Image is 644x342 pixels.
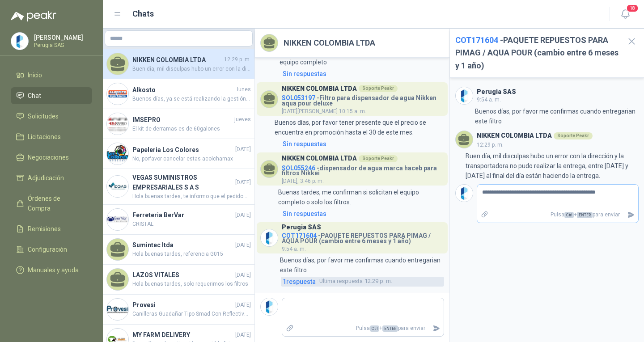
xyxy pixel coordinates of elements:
p: Perugia SAS [34,42,90,48]
div: Sin respuestas [283,139,326,149]
span: [DATE] [235,301,251,309]
img: Company Logo [107,176,128,197]
button: 18 [617,6,633,22]
p: Hola buenas tardes, solo requerimos los filtros, no el equipo completo [280,47,444,67]
span: No, porfavor cancelar estas acolchamax [132,155,251,163]
h3: NIKKEN COLOMBIA LTDA [477,133,552,138]
img: Company Logo [107,209,128,230]
a: 1respuestaUltima respuesta12:29 p. m. [281,277,444,287]
span: 9:54 a. m. [477,97,501,103]
div: Soporte Peakr [359,85,398,92]
p: Buenos días, por favor me confirmas cuando entregarian este filtro [280,255,444,275]
span: lunes [237,85,251,94]
span: Canilleras Guadañar Tipo Smad Con Reflectivo Proteccion Pie Romano Work. Canillera Tipo Smad. Fab... [132,310,251,318]
span: ENTER [577,212,593,218]
a: Solicitudes [11,108,92,125]
span: Negociaciones [28,152,69,162]
p: Pulsa + para enviar [297,321,429,336]
a: Sin respuestas [281,139,444,149]
h2: NIKKEN COLOMBIA LTDA [284,37,375,49]
span: Manuales y ayuda [28,265,79,275]
span: Inicio [28,70,42,80]
a: Negociaciones [11,149,92,166]
h4: IMSEPRO [132,115,233,125]
h4: Sumintec ltda [132,240,233,250]
span: El kit de derramas es de 60galones [132,125,251,133]
img: Company Logo [107,299,128,320]
a: LAZOS VITALES[DATE]Hola buenas tardes, solo requerimos los filtros [103,265,254,295]
span: 18 [626,4,639,13]
div: Sin respuestas [283,69,326,79]
span: Ultima respuesta [319,277,363,286]
h3: Perugia SAS [477,89,516,94]
span: [DATE][PERSON_NAME] 10:15 a. m. [282,108,366,114]
span: 12:29 p. m. [224,55,251,64]
span: COT171604 [282,232,317,239]
span: CRISTAL [132,220,251,228]
img: Company Logo [456,185,473,202]
img: Company Logo [261,229,278,246]
a: Sin respuestas [281,69,444,79]
span: [DATE], 3:46 p. m. [282,178,324,184]
span: [DATE] [235,271,251,279]
span: [DATE] [235,331,251,339]
img: Company Logo [11,33,28,50]
a: Company LogoProvesi[DATE]Canilleras Guadañar Tipo Smad Con Reflectivo Proteccion Pie Romano Work.... [103,295,254,325]
span: Hola buenas tardes, solo requerimos los filtros [132,280,251,288]
h1: Chats [132,8,154,20]
h4: VEGAS SUMINISTROS EMPRESARIALES S A S [132,173,233,192]
span: Órdenes de Compra [28,194,84,213]
p: Buenos días, por favor tener presente que el precio se encuentra en promoción hasta el 30 de este... [275,118,444,137]
span: Hola buenas tardes, te informo que el pedido entregado el dia de hoy, lo entregaron doble las sig... [132,192,251,201]
span: Solicitudes [28,111,59,121]
p: Pulsa + para enviar [492,207,623,223]
div: Soporte Peakr [554,132,593,139]
a: Adjudicación [11,169,92,186]
h4: Papeleria Los Colores [132,145,233,155]
span: Remisiones [28,224,61,234]
div: Sin respuestas [283,209,326,219]
label: Adjuntar archivos [282,321,297,336]
a: Sin respuestas [281,209,444,219]
span: Configuración [28,245,67,254]
a: Chat [11,87,92,104]
a: Configuración [11,241,92,258]
h4: - dispensador de agua marca haceb para filtros Nikkei [282,162,444,176]
h4: - Filtro para dispensador de agua Nikken aqua pour deluxe [282,92,444,106]
a: Sumintec ltda[DATE]Hola buenas tardes, referencia G015 [103,235,254,265]
a: Company LogoIMSEPROjuevesEl kit de derramas es de 60galones [103,109,254,139]
span: Licitaciones [28,132,61,142]
a: Company LogoPapeleria Los Colores[DATE]No, porfavor cancelar estas acolchamax [103,139,254,169]
div: Soporte Peakr [359,155,398,162]
span: [DATE] [235,211,251,220]
p: [PERSON_NAME] [34,34,90,41]
span: 9:54 a. m. [282,246,306,252]
img: Company Logo [107,113,128,135]
h4: - PAQUETE REPUESTOS PARA PIMAG / AQUA POUR (cambio entre 6 meses y 1 año) [282,230,444,243]
img: Company Logo [107,143,128,165]
span: Chat [28,91,41,101]
h4: MY FARM DELIVERY [132,330,233,340]
span: COT171604 [455,35,498,45]
img: Company Logo [261,298,278,315]
button: Enviar [623,207,638,223]
span: jueves [234,115,251,124]
label: Adjuntar archivos [477,207,492,223]
h2: - PAQUETE REPUESTOS PARA PIMAG / AQUA POUR (cambio entre 6 meses y 1 año) [455,34,619,72]
h3: NIKKEN COLOMBIA LTDA [282,86,357,91]
a: Manuales y ayuda [11,262,92,279]
span: SOL053197 [282,94,315,101]
h3: Perugia SAS [282,225,321,230]
span: [DATE] [235,241,251,249]
span: ENTER [382,325,398,332]
a: Licitaciones [11,128,92,145]
h4: Alkosto [132,85,235,95]
a: Órdenes de Compra [11,190,92,217]
p: Buenas tardes, me confirman si solicitan el equipo completo o solo los filtros. [278,187,444,207]
button: Enviar [429,321,444,336]
a: NIKKEN COLOMBIA LTDA12:29 p. m.Buen día, mil disculpas hubo un error con la dirección y la transp... [103,49,254,79]
a: Inicio [11,67,92,84]
a: Company LogoVEGAS SUMINISTROS EMPRESARIALES S A S[DATE]Hola buenas tardes, te informo que el pedi... [103,169,254,205]
span: SOL055246 [282,165,315,172]
img: Company Logo [456,87,473,104]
